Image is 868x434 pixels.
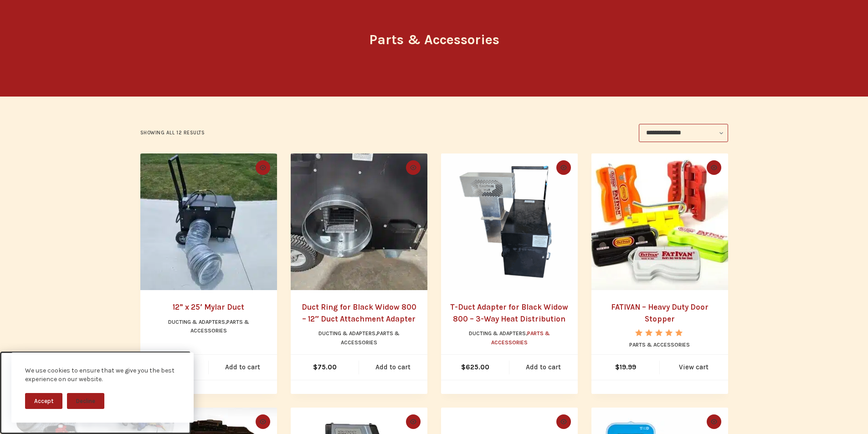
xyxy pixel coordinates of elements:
[149,318,268,336] li: ,
[461,363,489,371] bdi: 625.00
[25,393,62,409] button: Accept
[509,355,578,380] a: Add to cart: “T-Duct Adapter for Black Widow 800 – 3-Way Heat Distribution”
[140,153,277,290] img: Mylar ducting attached to the Black Widow 800 Propane Heater using the duct ring
[556,414,571,429] button: Quick view toggle
[461,363,466,371] span: $
[341,330,400,346] a: Parts & Accessories
[441,153,578,290] a: T-Duct Adapter for Black Widow 800 – 3-Way Heat Distribution
[707,160,721,175] button: Quick view toggle
[707,414,721,429] button: Quick view toggle
[302,302,416,323] a: Duct Ring for Black Widow 800 – 12″ Duct Attachment Adapter
[256,414,270,429] button: Quick view toggle
[209,355,277,380] a: Add to cart: “12” x 25' Mylar Duct”
[635,329,684,336] div: Rated 5.00 out of 5
[300,329,418,347] li: ,
[359,355,427,380] a: Add to cart: “Duct Ring for Black Widow 800 – 12" Duct Attachment Adapter”
[25,366,180,384] div: We use cookies to ensure that we give you the best experience on our website.
[611,302,709,323] a: FATIVAN – Heavy Duty Door Stopper
[450,302,568,323] a: T-Duct Adapter for Black Widow 800 – 3-Way Heat Distribution
[313,363,337,371] bdi: 75.00
[313,363,318,371] span: $
[629,342,690,348] a: Parts & Accessories
[67,393,104,409] button: Decline
[639,124,728,142] select: Shop order
[406,160,421,175] button: Quick view toggle
[615,363,620,371] span: $
[591,153,728,290] picture: SIX_SR._COLORS_1024x1024
[469,330,526,337] a: Ducting & Adapters
[660,355,728,380] a: View cart
[450,329,569,347] li: ,
[173,302,244,311] a: 12” x 25′ Mylar Duct
[556,160,571,175] button: Quick view toggle
[406,414,421,429] button: Quick view toggle
[263,30,605,50] h1: Parts & Accessories
[615,363,636,371] bdi: 19.99
[256,160,270,175] button: Quick view toggle
[168,319,225,325] a: Ducting & Adapters
[635,329,684,357] span: Rated out of 5
[140,129,205,137] p: Showing all 12 results
[318,330,375,337] a: Ducting & Adapters
[491,330,550,346] a: Parts & Accessories
[140,153,277,290] a: 12” x 25' Mylar Duct
[140,153,277,290] picture: 20250617_135624
[291,153,427,290] a: Duct Ring for Black Widow 800 – 12" Duct Attachment Adapter
[591,153,728,290] img: FATIVAN - Heavy Duty Door Stopper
